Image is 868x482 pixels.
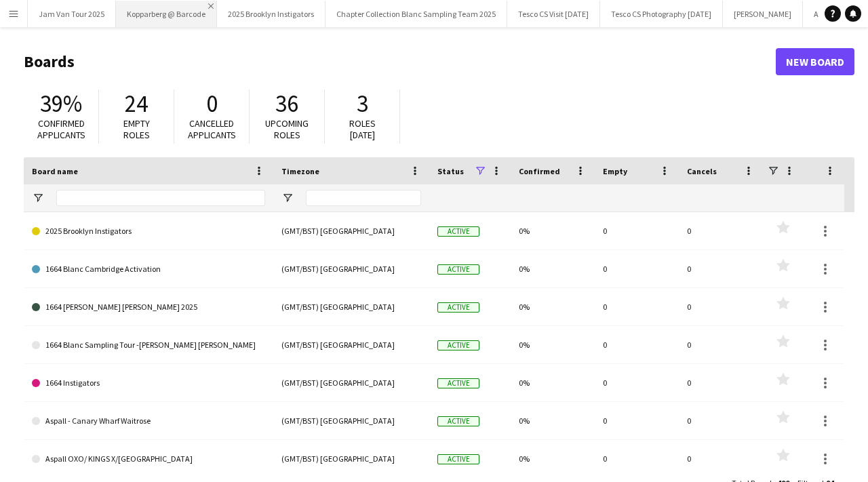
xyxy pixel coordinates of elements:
span: Cancelled applicants [188,117,236,141]
div: 0 [679,288,763,325]
div: 0 [595,326,679,363]
div: 0 [679,250,763,287]
div: 0% [511,364,595,401]
div: 0 [595,212,679,249]
button: Open Filter Menu [281,192,294,204]
div: (GMT/BST) [GEOGRAPHIC_DATA] [273,250,429,287]
div: 0 [595,440,679,477]
div: 0 [595,288,679,325]
h1: Boards [24,52,776,72]
span: Status [437,166,464,176]
span: Confirmed [519,166,560,176]
a: 1664 Blanc Cambridge Activation [32,250,265,288]
button: Tesco CS Photography [DATE] [600,1,723,27]
span: Empty [603,166,627,176]
span: Active [437,416,479,426]
div: 0 [595,364,679,401]
span: Active [437,340,479,350]
div: 0 [679,212,763,249]
button: Open Filter Menu [32,192,44,204]
button: Tesco CS Visit [DATE] [507,1,600,27]
span: Board name [32,166,78,176]
button: Chapter Collection Blanc Sampling Team 2025 [325,1,507,27]
div: (GMT/BST) [GEOGRAPHIC_DATA] [273,288,429,325]
a: Aspall OXO/ KINGS X/[GEOGRAPHIC_DATA] [32,440,265,478]
div: 0% [511,402,595,439]
div: (GMT/BST) [GEOGRAPHIC_DATA] [273,440,429,477]
a: 1664 Instigators [32,364,265,402]
a: Aspall - Canary Wharf Waitrose [32,402,265,440]
div: 0 [595,402,679,439]
div: 0% [511,288,595,325]
div: 0 [679,364,763,401]
div: (GMT/BST) [GEOGRAPHIC_DATA] [273,326,429,363]
div: 0 [595,250,679,287]
span: Active [437,454,479,464]
div: 0 [679,402,763,439]
span: Active [437,302,479,313]
div: 0 [679,326,763,363]
span: 39% [40,89,82,119]
button: [PERSON_NAME] [723,1,803,27]
div: (GMT/BST) [GEOGRAPHIC_DATA] [273,212,429,249]
span: Cancels [687,166,717,176]
span: 36 [275,89,298,119]
input: Timezone Filter Input [306,190,421,206]
div: (GMT/BST) [GEOGRAPHIC_DATA] [273,364,429,401]
span: Active [437,226,479,237]
div: 0 [679,440,763,477]
a: 2025 Brooklyn Instigators [32,212,265,250]
span: 3 [357,89,368,119]
span: Timezone [281,166,319,176]
div: 0% [511,326,595,363]
span: Empty roles [123,117,150,141]
span: 24 [125,89,148,119]
button: Jam Van Tour 2025 [28,1,116,27]
button: Kopparberg @ Barcode [116,1,217,27]
div: (GMT/BST) [GEOGRAPHIC_DATA] [273,402,429,439]
div: 0% [511,440,595,477]
a: New Board [776,48,854,75]
div: 0% [511,250,595,287]
span: Active [437,378,479,388]
span: Roles [DATE] [349,117,376,141]
div: 0% [511,212,595,249]
input: Board name Filter Input [56,190,265,206]
a: 1664 [PERSON_NAME] [PERSON_NAME] 2025 [32,288,265,326]
span: Active [437,264,479,275]
span: 0 [206,89,218,119]
span: Upcoming roles [265,117,309,141]
a: 1664 Blanc Sampling Tour -[PERSON_NAME] [PERSON_NAME] [32,326,265,364]
button: 2025 Brooklyn Instigators [217,1,325,27]
span: Confirmed applicants [37,117,85,141]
